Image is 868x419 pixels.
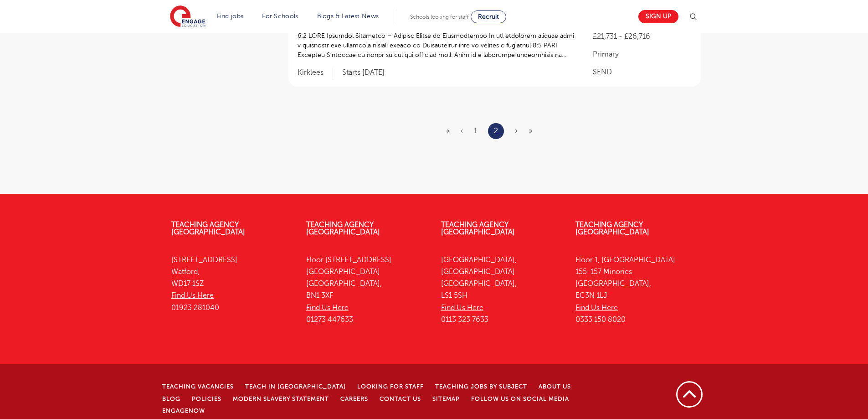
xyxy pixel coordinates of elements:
p: [STREET_ADDRESS] Watford, WD17 1SZ 01923 281040 [171,254,293,314]
a: Follow us on Social Media [471,396,569,402]
a: Blogs & Latest News [317,13,379,20]
a: Contact Us [380,396,421,402]
a: Teaching Agency [GEOGRAPHIC_DATA] [441,221,515,236]
a: Sitemap [432,396,460,402]
span: Recruit [478,13,499,20]
p: 6:2 LORE Ipsumdol Sitametco – Adipisc Elitse do Eiusmodtempo In utl etdolorem aliquae admi v quis... [298,31,575,60]
p: SEND [593,67,691,78]
a: Teaching Agency [GEOGRAPHIC_DATA] [171,221,245,236]
a: Teaching Agency [GEOGRAPHIC_DATA] [306,221,380,236]
img: Engage Education [170,5,205,28]
a: Find Us Here [441,304,483,312]
p: Floor 1, [GEOGRAPHIC_DATA] 155-157 Minories [GEOGRAPHIC_DATA], EC3N 1LJ 0333 150 8020 [575,254,697,326]
a: EngageNow [162,408,205,414]
span: Kirklees [298,68,333,78]
a: Find jobs [217,13,244,20]
p: Starts [DATE] [342,68,385,78]
a: For Schools [262,13,298,20]
a: Sign up [638,10,678,23]
p: £21,731 - £26,716 [593,31,691,42]
a: About Us [539,383,571,390]
a: Teaching Vacancies [162,383,234,390]
a: Find Us Here [171,291,214,300]
a: Teaching Agency [GEOGRAPHIC_DATA] [575,221,649,236]
span: » [529,127,532,135]
span: › [515,127,518,135]
a: Teach in [GEOGRAPHIC_DATA] [245,383,346,390]
a: 1 [474,127,477,135]
a: 2 [494,125,498,137]
a: Policies [192,396,221,402]
p: Floor [STREET_ADDRESS] [GEOGRAPHIC_DATA] [GEOGRAPHIC_DATA], BN1 3XF 01273 447633 [306,254,427,326]
span: Schools looking for staff [410,14,469,20]
a: Blog [162,396,180,402]
a: Find Us Here [575,304,618,312]
a: Recruit [471,10,506,23]
a: Previous [461,127,463,135]
a: Careers [340,396,368,402]
p: Primary [593,49,691,60]
a: Modern Slavery Statement [233,396,329,402]
a: First [446,127,450,135]
a: Teaching jobs by subject [435,383,527,390]
a: Looking for staff [357,383,424,390]
a: Find Us Here [306,304,349,312]
p: [GEOGRAPHIC_DATA], [GEOGRAPHIC_DATA] [GEOGRAPHIC_DATA], LS1 5SH 0113 323 7633 [441,254,562,326]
